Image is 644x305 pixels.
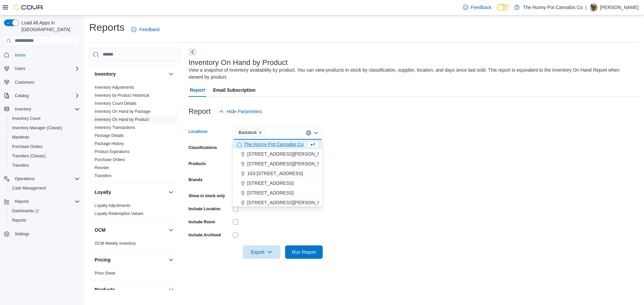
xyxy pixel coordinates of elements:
span: Transfers [95,173,111,178]
div: View a snapshot of inventory availability by product. You can view products in stock by classific... [189,67,635,81]
span: Customers [12,78,80,86]
button: Operations [1,174,83,183]
span: Feedback [139,26,160,33]
label: Locations [189,129,208,134]
p: | [585,3,587,11]
button: Products [95,286,166,293]
button: Run Report [285,245,323,259]
button: Manifests [7,133,83,142]
button: Inventory [1,104,83,114]
button: Cash Management [7,183,83,193]
span: Loyalty Redemption Values [95,211,143,216]
button: Inventory [12,105,34,113]
span: Transfers [12,163,29,168]
a: Settings [12,230,32,238]
span: 103-[STREET_ADDRESS] [247,170,303,177]
span: Inventory Adjustments [95,85,134,90]
button: Close list of options [313,130,319,136]
label: Include Archived [189,232,221,238]
button: Reports [7,216,83,225]
button: OCM [95,227,166,233]
button: Inventory Manager (Classic) [7,123,83,133]
p: The Hunny Pot Cannabis Co [523,3,583,11]
span: Home [12,51,80,59]
button: Pricing [95,256,166,263]
button: Products [167,286,175,294]
h3: Inventory [95,71,116,77]
button: OCM [167,226,175,234]
a: Dashboards [9,207,42,215]
button: The Hunny Pot Cannabis Co [233,140,323,149]
span: Home [15,53,25,58]
span: Report [190,83,205,97]
span: Dashboards [9,207,80,215]
a: Purchase Orders [9,143,45,151]
button: Next [189,48,197,56]
span: Purchase Orders [95,157,125,162]
span: [STREET_ADDRESS] [247,180,293,186]
span: Reorder [95,165,109,170]
button: Users [1,64,83,73]
label: Products [189,161,206,166]
span: Reports [12,218,26,223]
button: Transfers (Classic) [7,151,83,161]
label: Include Room [189,219,215,225]
span: Reports [15,199,29,204]
a: Reports [9,216,29,224]
span: Package Details [95,133,124,138]
span: Product Expirations [95,149,129,154]
span: Price Sheet [95,271,115,276]
button: [STREET_ADDRESS][PERSON_NAME] [233,149,323,159]
a: Purchase Orders [95,157,125,162]
span: Export [247,245,276,259]
div: Pricing [89,269,180,280]
button: [STREET_ADDRESS] [233,188,323,198]
a: Inventory Count Details [95,101,137,106]
a: Inventory by Product Historical [95,93,149,98]
a: Cash Management [9,184,49,192]
h3: Report [189,107,211,116]
span: [STREET_ADDRESS][PERSON_NAME] [247,199,332,206]
a: Inventory On Hand by Product [95,117,149,122]
span: Cash Management [12,185,46,191]
span: Purchase Orders [12,144,43,149]
span: Load All Apps in [GEOGRAPHIC_DATA] [19,19,80,33]
h3: Pricing [95,256,110,263]
button: Purchase Orders [7,142,83,151]
span: Transfers [9,161,80,169]
a: Inventory Count [9,115,43,123]
a: Inventory On Hand by Package [95,109,151,114]
span: Catalog [15,93,29,98]
a: Loyalty Adjustments [95,203,130,208]
button: Remove Backstock from selection in this group [258,131,262,135]
span: Cash Management [9,184,80,192]
button: Loyalty [167,188,175,196]
span: Package History [95,141,124,146]
button: Catalog [12,92,31,100]
a: Transfers [95,173,111,178]
span: Loyalty Adjustments [95,203,130,208]
span: Catalog [12,92,80,100]
button: Operations [12,175,37,183]
span: [STREET_ADDRESS] [247,189,293,196]
span: Transfers (Classic) [9,152,80,160]
a: Price Sheet [95,271,115,276]
a: Feedback [128,23,162,36]
span: Inventory [15,106,31,112]
button: Clear input [306,130,311,136]
span: Users [15,66,25,71]
span: Feedback [471,4,491,11]
button: Loyalty [95,189,166,196]
span: Transfers (Classic) [12,153,46,159]
button: Transfers [7,161,83,170]
span: Operations [12,175,80,183]
span: [STREET_ADDRESS][PERSON_NAME] [247,160,332,167]
span: Email Subscription [213,83,256,97]
span: Inventory Count [12,116,41,121]
span: Inventory Count [9,115,80,123]
button: Reports [1,197,83,206]
span: Inventory Manager (Classic) [9,124,80,132]
span: Customers [15,80,34,85]
span: Dashboards [12,208,39,214]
